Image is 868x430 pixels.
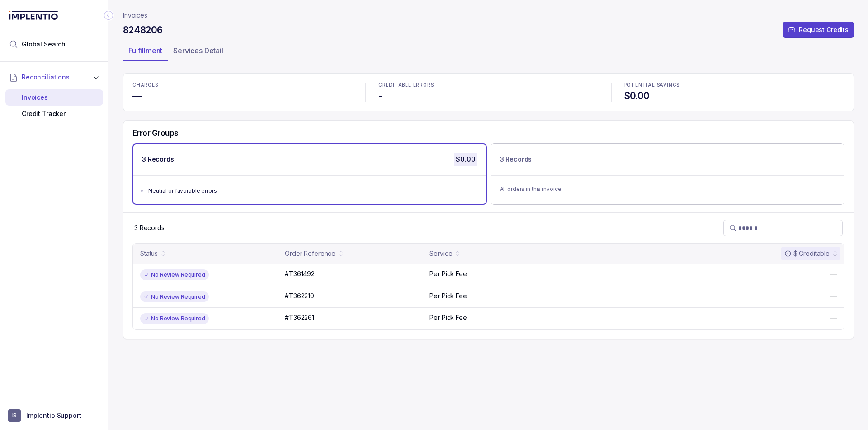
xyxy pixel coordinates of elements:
[799,25,849,34] p: Request Credits
[429,291,467,301] p: Per Pick Fee
[784,249,830,258] div: $ Creditable
[22,73,70,82] span: Reconciliations
[5,88,103,124] div: Reconciliations
[123,24,163,37] h4: 8248206
[140,313,209,324] div: No Review Required
[26,411,81,420] p: Implentio Support
[285,313,314,322] p: #T362261
[168,43,229,61] li: Tab Services Detail
[140,269,209,280] div: No Review Required
[173,45,223,56] p: Services Detail
[8,409,100,422] button: User initialsImplentio Support
[148,186,476,195] div: Neutral or favorable errors
[454,153,477,166] p: $0.00
[22,40,66,49] span: Global Search
[285,269,315,278] p: #T361492
[140,291,209,302] div: No Review Required
[123,11,147,20] a: Invoices
[624,90,844,102] h4: $0.00
[142,155,174,164] p: 3 Records
[624,83,844,88] p: POTENTIAL SAVINGS
[500,185,835,194] p: All orders in this invoice
[13,89,96,106] div: Invoices
[140,249,158,258] div: Status
[830,269,837,278] p: —
[103,10,114,21] div: Collapse Icon
[132,128,179,138] h5: Error Groups
[783,22,854,38] button: Request Credits
[128,45,162,56] p: Fulfillment
[285,249,335,258] div: Order Reference
[8,409,21,422] span: User initials
[134,223,165,232] p: 3 Records
[285,291,314,301] p: #T362210
[830,313,837,322] p: —
[429,313,467,322] p: Per Pick Fee
[5,67,103,87] button: Reconciliations
[123,11,147,20] nav: breadcrumb
[132,83,353,88] p: CHARGES
[378,90,599,102] h4: -
[123,43,854,61] ul: Tab Group
[134,223,165,232] div: Remaining page entries
[13,106,96,122] div: Credit Tracker
[830,291,837,301] p: —
[429,269,467,278] p: Per Pick Fee
[132,90,353,102] h4: —
[123,43,168,61] li: Tab Fulfillment
[429,249,452,258] div: Service
[500,155,532,164] p: 3 Records
[378,83,599,88] p: CREDITABLE ERRORS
